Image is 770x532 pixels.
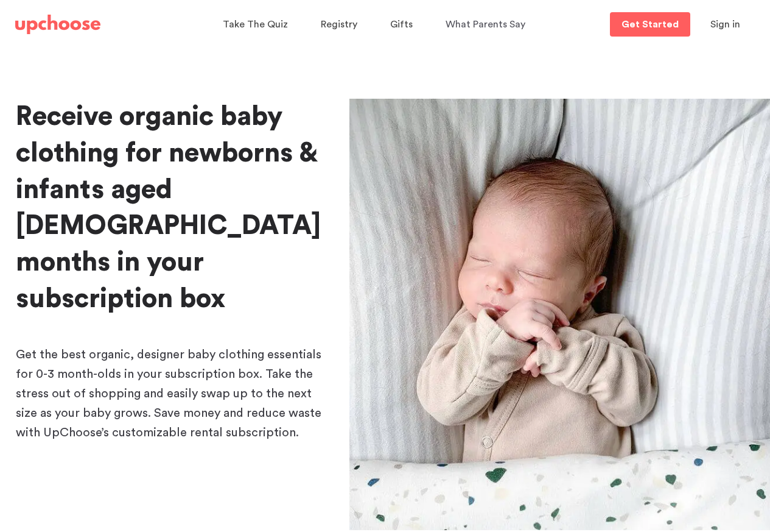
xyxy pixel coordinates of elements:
[15,15,100,34] img: UpChoose
[695,12,755,37] button: Sign in
[446,13,529,37] a: What Parents Say
[390,20,413,29] span: Gifts
[446,20,525,29] span: What Parents Say
[321,13,361,37] a: Registry
[15,12,100,37] a: UpChoose
[621,20,679,29] p: Get Started
[16,99,330,317] h1: Receive organic baby clothing for newborns & infants aged [DEMOGRAPHIC_DATA] months in your subsc...
[16,349,321,439] span: Get the best organic, designer baby clothing essentials for 0-3 month-olds in your subscription b...
[223,13,292,37] a: Take The Quiz
[390,13,416,37] a: Gifts
[321,20,357,29] span: Registry
[223,20,288,29] span: Take The Quiz
[610,12,690,37] a: Get Started
[710,20,740,29] span: Sign in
